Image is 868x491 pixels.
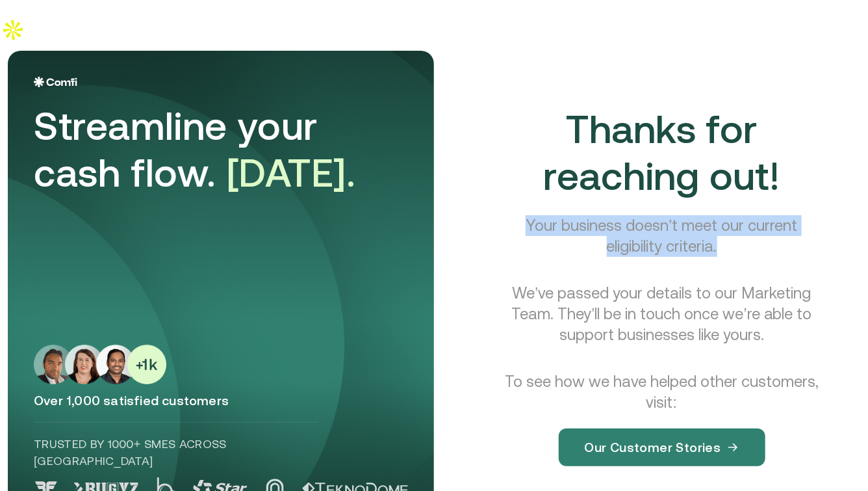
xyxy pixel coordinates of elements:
[34,392,408,409] p: Over 1,000 satisfied customers
[544,107,780,198] span: Thanks for reaching out!
[500,371,824,413] p: To see how we have helped other customers, visit:
[227,150,356,195] span: [DATE].
[559,413,765,466] a: Our Customer Stories
[34,103,398,196] div: Streamline your cash flow.
[500,283,824,345] p: We’ve passed your details to our Marketing Team. They’ll be in touch once we’re able to support b...
[34,436,318,470] p: Trusted by 1000+ SMEs across [GEOGRAPHIC_DATA]
[500,215,824,257] p: Your business doesn’t meet our current eligibility criteria.
[34,77,77,87] img: Logo
[559,429,765,466] button: Our Customer Stories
